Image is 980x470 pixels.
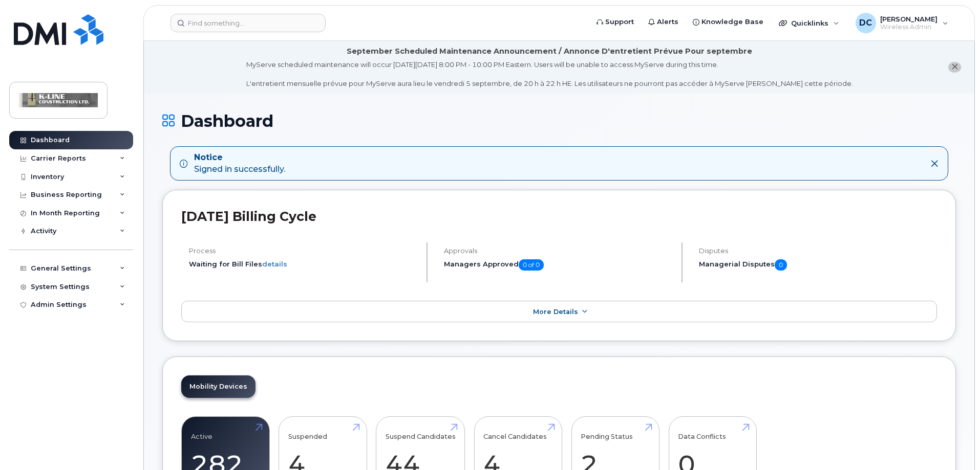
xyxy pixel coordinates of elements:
[699,247,937,255] h4: Disputes
[262,260,287,268] a: details
[775,259,787,271] span: 0
[181,375,255,398] a: Mobility Devices
[444,259,673,271] h5: Managers Approved
[246,60,853,88] div: MyServe scheduled maintenance will occur [DATE][DATE] 8:00 PM - 10:00 PM Eastern. Users will be u...
[347,46,752,57] div: September Scheduled Maintenance Announcement / Annonce D'entretient Prévue Pour septembre
[181,209,937,224] h2: [DATE] Billing Cycle
[189,259,418,269] li: Waiting for Bill Files
[519,259,544,271] span: 0 of 0
[194,152,285,175] div: Signed in successfully.
[194,152,285,164] strong: Notice
[699,259,937,271] h5: Managerial Disputes
[162,112,956,130] h1: Dashboard
[948,62,961,73] button: close notification
[189,247,418,255] h4: Process
[444,247,673,255] h4: Approvals
[533,308,578,316] span: More Details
